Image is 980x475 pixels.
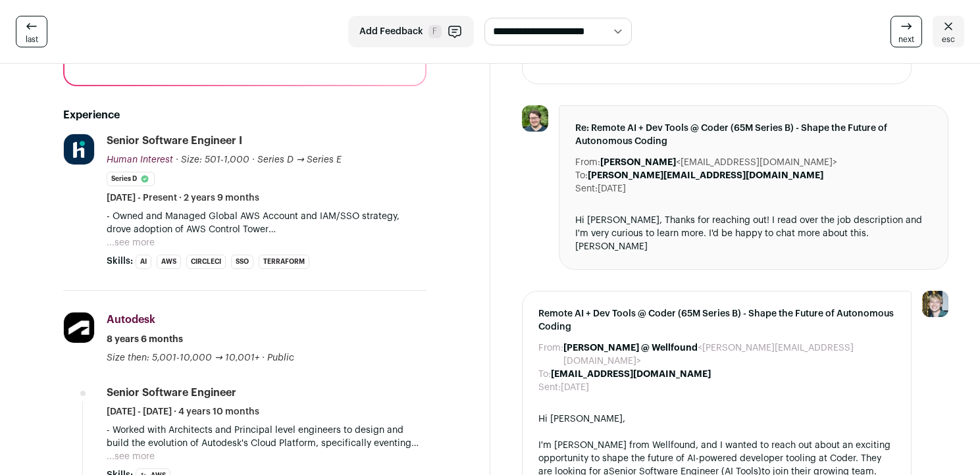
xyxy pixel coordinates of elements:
li: AI [136,255,151,269]
img: c18dbe28bd87ac247aa8ded8d86da4794bc385a6d698ac71b04a8e277d5b87e8.jpg [64,312,94,343]
dd: [DATE] [561,381,589,394]
dt: To: [575,169,588,182]
button: Add Feedback F [348,16,474,47]
a: esc [933,16,964,47]
span: esc [942,34,955,45]
img: 431eeec7fd82abbd33c4a75e85ea484a598d03594a940d204d34211a4e03ec23.jpg [522,105,548,132]
li: SSO [231,255,253,269]
dd: <[PERSON_NAME][EMAIL_ADDRESS][DOMAIN_NAME]> [563,341,896,368]
p: - Worked with Architects and Principal level engineers to design and build the evolution of Autod... [107,424,426,450]
b: [PERSON_NAME] @ Wellfound [563,343,698,353]
div: Senior Software Engineer [107,386,236,400]
span: · [252,153,255,166]
a: next [890,16,922,47]
dt: From: [575,156,600,169]
div: Hi [PERSON_NAME], [538,413,896,426]
li: AWS [157,255,181,269]
b: [EMAIL_ADDRESS][DOMAIN_NAME] [551,370,711,379]
b: [PERSON_NAME] [600,158,676,167]
div: Hi [PERSON_NAME], Thanks for reaching out! I read over the job description and I'm very curious t... [575,214,933,253]
span: 8 years 6 months [107,333,183,346]
p: - Owned and Managed Global AWS Account and IAM/SSO strategy, drove adoption of AWS Control Tower [107,210,426,236]
span: [DATE] - Present · 2 years 9 months [107,191,259,205]
li: Series D [107,172,155,186]
li: CircleCI [186,255,226,269]
span: Remote AI + Dev Tools @ Coder (65M Series B) - Shape the Future of Autonomous Coding [538,307,896,334]
span: last [26,34,38,45]
dd: <[EMAIL_ADDRESS][DOMAIN_NAME]> [600,156,837,169]
span: · Size: 501-1,000 [176,155,249,164]
b: [PERSON_NAME][EMAIL_ADDRESS][DOMAIN_NAME] [588,171,823,180]
a: last [16,16,47,47]
h2: Experience [63,107,426,123]
dt: Sent: [575,182,598,195]
button: ...see more [107,450,155,463]
span: Add Feedback [359,25,423,38]
span: next [898,34,914,45]
dt: From: [538,341,563,368]
span: Public [267,353,294,362]
img: 6494470-medium_jpg [922,291,948,317]
span: Size then: 5,001-10,000 → 10,001+ [107,353,259,362]
span: Skills: [107,255,133,268]
li: Terraform [259,255,309,269]
button: ...see more [107,236,155,249]
span: Autodesk [107,314,155,325]
img: 9a615da1f234e05706adfd07669a26a45e81a38088844b690df03c68d05783f2.jpg [64,134,94,164]
span: Re: Remote AI + Dev Tools @ Coder (65M Series B) - Shape the Future of Autonomous Coding [575,122,933,148]
span: Series D → Series E [257,155,342,164]
span: · [262,351,265,364]
span: F [428,25,442,38]
span: Human Interest [107,155,173,164]
span: [DATE] - [DATE] · 4 years 10 months [107,405,259,418]
dd: [DATE] [598,182,626,195]
div: Senior Software Engineer I [107,134,242,148]
dt: To: [538,368,551,381]
dt: Sent: [538,381,561,394]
